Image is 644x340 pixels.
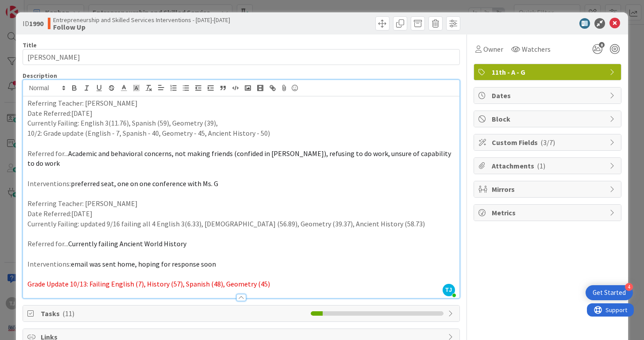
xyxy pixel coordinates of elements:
span: ID [23,18,43,29]
span: Date Referred:[DATE] [27,109,93,118]
div: Open Get Started checklist, remaining modules: 4 [586,285,633,300]
span: Custom Fields [492,137,605,148]
span: Interventions: [27,260,71,268]
span: Block [492,114,605,124]
span: Support [19,1,40,12]
span: Currently Failing: English 3(11.76), Spanish (59), Geometry (39), [27,118,218,127]
span: Grade Update 10/13: Failing English (7), History (57), Spanish (48), Geometry (45) [27,279,270,288]
span: Referred for... [27,149,68,158]
span: Watchers [522,44,551,54]
span: ( 1 ) [537,161,545,170]
span: Dates [492,90,605,101]
span: 8 [599,42,605,48]
span: Attachments [492,160,605,171]
span: TJ [443,284,455,296]
span: Referring Teacher: [PERSON_NAME] [27,199,138,208]
span: Interventions: [27,179,71,188]
span: 10/2: Grade update (English - 7, Spanish - 40, Geometry - 45, Ancient History - 50) [27,129,270,138]
span: Metrics [492,207,605,218]
span: Owner [483,44,503,54]
span: Currently failing Ancient World History [68,239,186,248]
b: 1990 [29,19,43,28]
span: 11th - A - G [492,67,605,77]
span: Date Referred:[DATE] [27,209,93,218]
span: email was sent home, hoping for response soon [71,260,216,268]
span: Academic and behavioral concerns, not making friends (confided in [PERSON_NAME]), refusing to do ... [27,149,452,168]
span: preferred seat, one on one conference with Ms. G [71,179,218,188]
span: Currently Failing: updated 9/16 failing all 4 English 3(6.33), [DEMOGRAPHIC_DATA] (56.89), Geomet... [27,219,425,228]
label: Title [23,41,37,49]
span: Description [23,72,57,80]
span: Tasks [41,308,306,319]
span: Referred for... [27,239,68,248]
span: ( 11 ) [62,309,74,318]
span: Referring Teacher: [PERSON_NAME] [27,99,138,107]
span: Mirrors [492,184,605,195]
span: Entrepreneurship and Skilled Services Interventions - [DATE]-[DATE] [53,16,230,23]
b: Follow Up [53,23,230,31]
div: Get Started [593,288,626,297]
div: 4 [625,283,633,291]
input: type card name here... [23,49,459,65]
span: ( 3/7 ) [540,138,555,147]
